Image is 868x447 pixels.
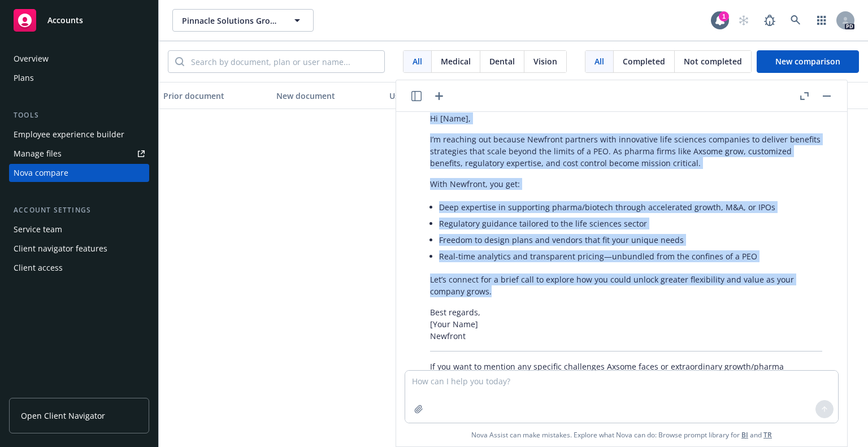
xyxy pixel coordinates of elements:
[810,9,833,32] a: Switch app
[439,232,822,248] li: Freedom to design plans and vendors that fit your unique needs
[272,82,385,109] button: New document
[441,55,471,67] span: Medical
[439,215,822,232] li: Regulatory guidance tailored to the life sciences sector
[784,9,807,32] a: Search
[47,16,83,25] span: Accounts
[14,240,107,258] div: Client navigator features
[184,51,384,72] input: Search by document, plan or user name...
[413,55,422,67] span: All
[9,69,149,87] a: Plans
[9,259,149,277] a: Client access
[757,50,859,73] button: New comparison
[9,164,149,182] a: Nova compare
[14,164,68,182] div: Nova compare
[594,55,604,67] span: All
[14,69,34,87] div: Plans
[14,145,62,163] div: Manage files
[430,178,822,190] p: With Newfront, you get:
[623,55,665,67] span: Completed
[14,259,63,277] div: Client access
[172,9,314,32] button: Pinnacle Solutions Group
[430,112,822,124] p: Hi [Name],
[276,90,380,102] div: New document
[9,125,149,144] a: Employee experience builder
[684,55,742,67] span: Not completed
[732,9,755,32] a: Start snowing
[9,220,149,238] a: Service team
[21,410,105,422] span: Open Client Navigator
[471,423,772,446] span: Nova Assist can make mistakes. Explore what Nova can do: Browse prompt library for and
[385,82,470,109] button: User
[489,55,515,67] span: Dental
[775,56,840,67] span: New comparison
[175,57,184,66] svg: Search
[9,205,149,216] div: Account settings
[9,110,149,121] div: Tools
[758,9,781,32] a: Report a Bug
[14,125,124,144] div: Employee experience builder
[9,145,149,163] a: Manage files
[430,361,822,384] p: If you want to mention any specific challenges Axsome faces or extraordinary growth/pharma milest...
[430,133,822,169] p: I’m reaching out because Newfront partners with innovative life sciences companies to deliver ben...
[14,220,62,238] div: Service team
[533,55,557,67] span: Vision
[430,274,822,297] p: Let’s connect for a brief call to explore how you could unlock greater flexibility and value as y...
[9,240,149,258] a: Client navigator features
[182,15,280,27] span: Pinnacle Solutions Group
[439,199,822,215] li: Deep expertise in supporting pharma/biotech through accelerated growth, M&A, or IPOs
[163,90,267,102] div: Prior document
[763,430,772,440] a: TR
[741,430,748,440] a: BI
[9,50,149,68] a: Overview
[159,82,272,109] button: Prior document
[9,5,149,36] a: Accounts
[430,306,822,342] p: Best regards, [Your Name] Newfront
[389,90,465,102] div: User
[439,248,822,264] li: Real-time analytics and transparent pricing—unbundled from the confines of a PEO
[719,11,729,21] div: 1
[14,50,49,68] div: Overview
